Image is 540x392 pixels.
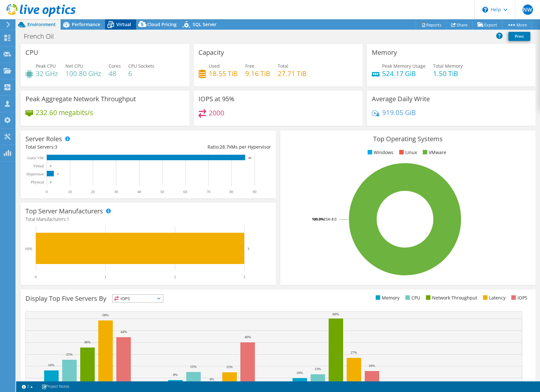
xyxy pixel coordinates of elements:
[198,49,224,56] h3: Capacity
[198,95,235,103] h3: IOPS at 95%
[174,275,176,279] text: 2
[472,20,502,30] a: Export
[433,70,463,77] h4: 1.50 TiB
[102,313,109,317] text: 58%
[109,70,121,77] h4: 48
[421,149,446,156] li: VMware
[65,70,101,77] h4: 100.80 GHz
[25,95,136,103] h3: Peak Aggregate Network Throughput
[112,295,163,302] span: IOPS
[33,164,44,168] text: Virtual
[220,144,229,150] span: 28.7
[416,20,447,30] a: Reports
[26,172,44,176] text: Hypervisor
[366,149,393,156] li: Windows
[324,217,336,221] tspan: ESXi 8.0
[245,335,251,339] text: 40%
[25,247,33,251] text: HPE
[114,190,118,194] text: 30
[229,190,233,194] text: 80
[137,190,141,194] text: 40
[173,373,178,377] text: 8%
[25,49,38,56] h3: CPU
[508,32,530,41] a: Print
[314,367,321,371] text: 13%
[278,70,307,77] h4: 27.71 TiB
[482,7,488,13] svg: \n
[372,95,430,103] h3: Average Daily Write
[36,70,58,77] h4: 32 GHz
[116,21,131,27] span: Virtual
[382,70,426,77] h4: 524.17 GiB
[17,383,37,391] a: 2
[245,70,270,77] h4: 9.16 TiB
[147,21,177,27] span: Cloud Pricing
[46,190,48,194] text: 0
[446,20,473,30] a: Share
[285,135,531,142] h3: Top Operating Systems
[25,208,103,215] h3: Top Server Manufacturers
[190,365,197,368] text: 15%
[109,63,121,69] span: Cores
[372,49,397,56] h3: Memory
[248,156,252,160] text: 86
[68,190,72,194] text: 10
[25,135,62,142] h3: Server Roles
[35,275,37,279] text: 0
[25,143,148,151] div: Total Servers:
[243,275,245,279] text: 3
[351,350,357,354] text: 27%
[369,364,375,367] text: 16%
[50,164,52,168] text: 0
[36,109,93,116] h4: 232.60 megabits/s
[21,33,64,40] h1: French Oil
[245,63,255,69] span: Free
[128,70,154,77] h4: 6
[183,190,187,194] text: 60
[48,363,54,367] text: 16%
[67,216,69,222] span: 1
[209,63,220,69] span: Used
[398,149,417,156] li: Linux
[424,294,477,301] li: Network Throughput
[333,312,339,316] text: 60%
[278,63,288,69] span: Total
[207,190,210,194] text: 70
[57,172,59,176] text: 3
[65,63,83,69] span: Net CPU
[121,330,127,334] text: 44%
[66,352,72,356] text: 25%
[209,377,214,381] text: 4%
[27,21,56,27] span: Environment
[104,275,106,279] text: 1
[209,70,238,77] h4: 18.55 TiB
[502,20,532,30] a: More
[296,371,303,375] text: 10%
[31,180,44,184] text: Physical
[374,294,400,301] li: Memory
[433,63,463,69] span: Total Memory
[27,156,43,160] text: Guest VM
[253,190,256,194] text: 90
[50,181,52,184] text: 0
[36,63,56,69] span: Peak CPU
[382,63,426,69] span: Peak Memory Usage
[247,247,249,250] text: 3
[312,217,324,221] tspan: 100.0%
[55,144,57,150] span: 3
[523,5,533,15] span: NW
[226,365,233,369] text: 15%
[193,21,217,27] span: SQL Server
[160,190,164,194] text: 50
[209,109,224,116] h4: 2000
[72,21,100,27] span: Performance
[84,340,91,344] text: 36%
[481,294,506,301] li: Latency
[25,216,271,223] h4: Total Manufacturers:
[404,294,420,301] li: CPU
[91,190,95,194] text: 20
[128,63,154,69] span: CPU Sockets
[382,109,416,116] h4: 919.05 GiB
[148,143,271,151] div: Ratio: VMs per Hypervisor
[37,383,74,391] a: Project Notes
